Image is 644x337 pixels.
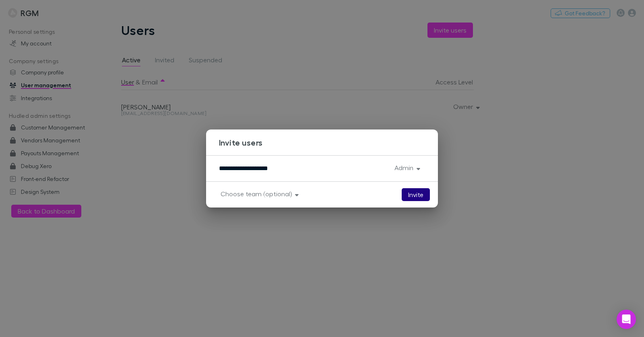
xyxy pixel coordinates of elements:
button: Admin [388,162,425,173]
button: Invite [402,188,430,201]
h3: Invite users [219,138,438,147]
div: Enter email (separate emails using a comma) [219,162,388,175]
button: Choose team (optional) [214,188,303,199]
div: Open Intercom Messenger [617,310,636,329]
